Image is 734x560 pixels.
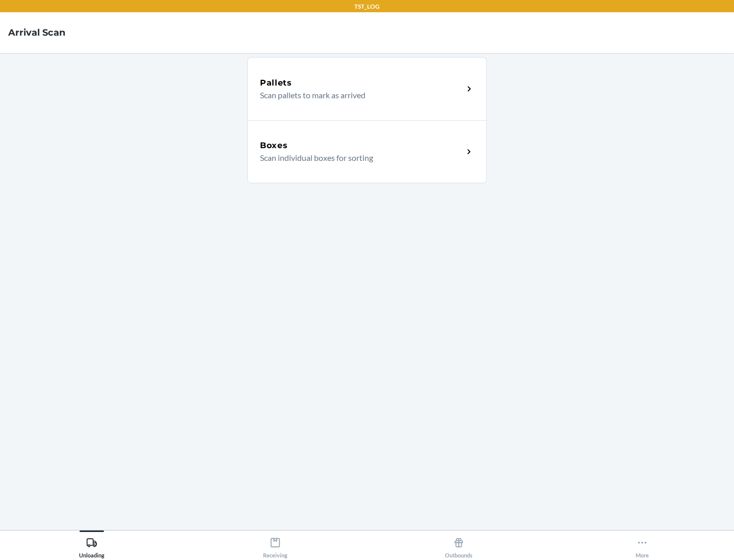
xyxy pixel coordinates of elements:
a: BoxesScan individual boxes for sorting [247,120,487,183]
h4: Arrival Scan [8,26,65,39]
div: More [636,533,649,558]
button: More [550,530,734,558]
div: Outbounds [445,533,473,558]
p: Scan individual boxes for sorting [260,152,455,164]
a: PalletsScan pallets to mark as arrived [247,57,487,120]
p: TST_LOG [354,2,380,11]
h5: Pallets [260,77,292,89]
h5: Boxes [260,139,288,152]
button: Receiving [183,530,367,558]
p: Scan pallets to mark as arrived [260,89,455,101]
button: Outbounds [367,530,550,558]
div: Receiving [263,533,287,558]
div: Unloading [79,533,104,558]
